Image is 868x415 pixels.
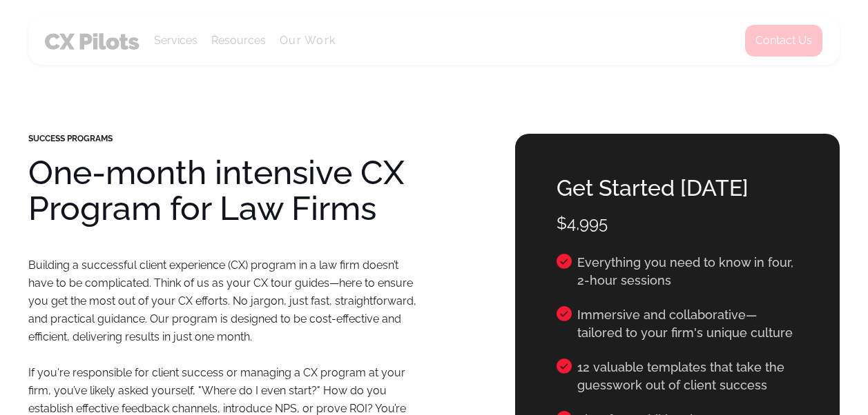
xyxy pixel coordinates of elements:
[154,17,197,64] div: Services
[28,154,424,226] h1: One-month intensive CX Program for Law Firms
[28,134,424,143] div: SUCCESS PROGRAMS
[577,358,799,394] h4: 12 valuable templates that take the guesswork out of client success
[557,210,798,236] h4: $4,995
[557,175,798,201] h4: Get Started [DATE]
[211,31,266,50] div: Resources
[280,34,336,47] a: Our Work
[744,24,823,57] a: Contact Us
[577,254,799,290] h4: Everything you need to know in four, 2-hour sessions
[154,31,197,50] div: Services
[577,306,799,342] h4: Immersive and collaborative—tailored to your firm's unique culture
[211,17,266,64] div: Resources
